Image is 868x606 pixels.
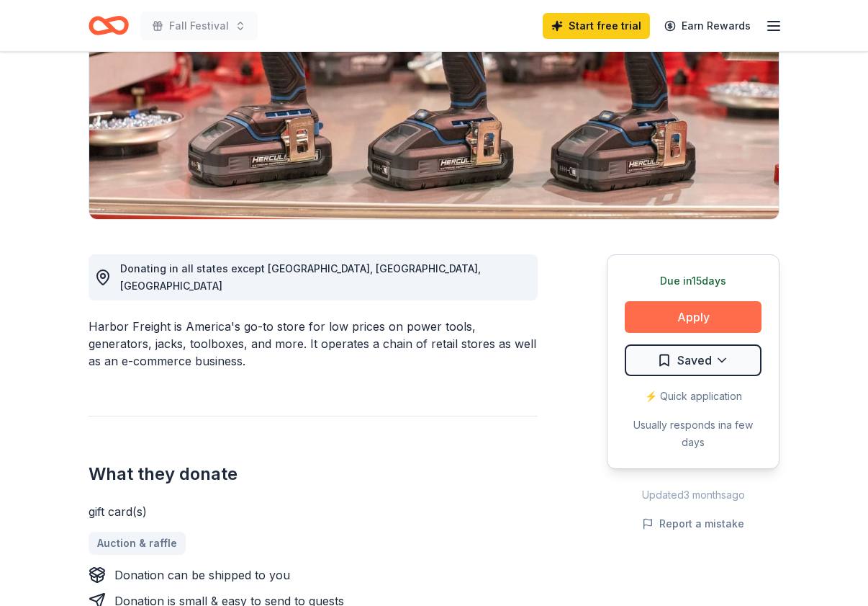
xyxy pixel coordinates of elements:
[656,13,759,39] a: Earn Rewards
[677,351,712,370] span: Saved
[625,416,761,451] div: Usually responds in a few days
[625,388,761,405] div: ⚡️ Quick application
[89,532,186,555] a: Auction & raffle
[120,262,481,292] span: Donating in all states except [GEOGRAPHIC_DATA], [GEOGRAPHIC_DATA], [GEOGRAPHIC_DATA]
[140,12,258,40] button: Fall Festival
[625,272,761,290] div: Due in 15 days
[543,13,650,39] a: Start free trial
[89,9,129,43] a: Home
[89,503,538,520] div: gift card(s)
[607,486,779,504] div: Updated 3 months ago
[169,17,229,35] span: Fall Festival
[89,318,538,370] div: Harbor Freight is America's go-to store for low prices on power tools, generators, jacks, toolbox...
[114,566,290,584] div: Donation can be shipped to you
[642,515,744,533] button: Report a mistake
[89,463,538,486] h2: What they donate
[625,344,761,376] button: Saved
[625,301,761,333] button: Apply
